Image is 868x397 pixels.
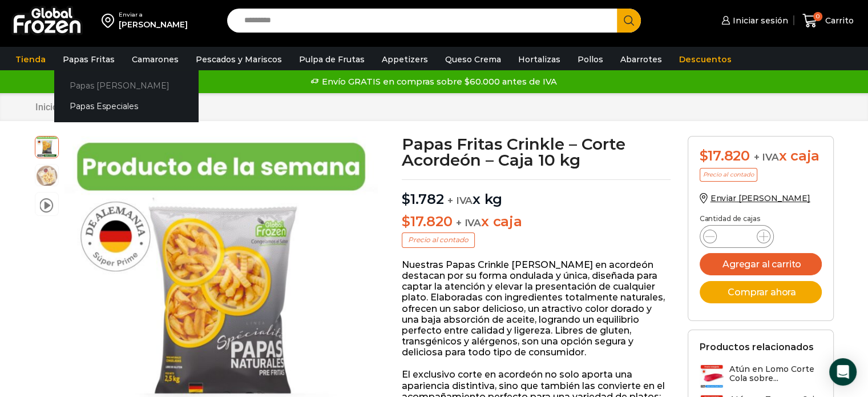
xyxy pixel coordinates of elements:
[402,213,452,230] bdi: 17.820
[726,228,748,244] input: Product quantity
[615,49,668,70] a: Abarrotes
[402,213,410,230] span: $
[35,102,177,113] nav: Breadcrumb
[700,364,822,389] a: Atún en Lomo Corte Cola sobre...
[402,179,671,208] p: x kg
[730,15,788,26] span: Iniciar sesión
[572,49,609,70] a: Pollos
[402,214,671,230] p: x caja
[10,49,51,70] a: Tienda
[700,168,757,182] p: Precio al contado
[700,147,708,164] span: $
[700,147,750,164] bdi: 17.820
[126,49,184,70] a: Camarones
[700,193,810,203] a: Enviar [PERSON_NAME]
[718,9,788,32] a: Iniciar sesión
[829,358,857,386] div: Open Intercom Messenger
[729,364,822,384] h3: Atún en Lomo Corte Cola sobre...
[35,165,58,187] span: fto1
[35,135,58,158] span: crinkle
[402,232,475,247] p: Precio al contado
[700,281,822,303] button: Comprar ahora
[700,253,822,275] button: Agregar al carrito
[700,148,822,165] div: x caja
[800,7,857,34] a: 0 Carrito
[402,136,671,168] h1: Papas Fritas Crinkle – Corte Acordeón – Caja 10 kg
[456,217,481,228] span: + IVA
[119,11,188,19] div: Enviar a
[673,49,737,70] a: Descuentos
[710,193,810,203] span: Enviar [PERSON_NAME]
[190,49,288,70] a: Pescados y Mariscos
[700,215,822,223] p: Cantidad de cajas
[512,49,566,70] a: Hortalizas
[402,191,444,207] bdi: 1.782
[447,195,473,206] span: + IVA
[754,151,779,163] span: + IVA
[376,49,434,70] a: Appetizers
[54,75,198,96] a: Papas [PERSON_NAME]
[293,49,370,70] a: Pulpa de Frutas
[402,191,410,207] span: $
[439,49,507,70] a: Queso Crema
[54,96,198,117] a: Papas Especiales
[57,49,120,70] a: Papas Fritas
[102,11,119,30] img: address-field-icon.svg
[813,12,822,21] span: 0
[700,342,814,352] h2: Productos relacionados
[35,102,58,113] a: Inicio
[617,9,641,33] button: Search button
[822,15,854,26] span: Carrito
[119,19,188,30] div: [PERSON_NAME]
[402,259,671,358] p: Nuestras Papas Crinkle [PERSON_NAME] en acordeón destacan por su forma ondulada y única, diseñada...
